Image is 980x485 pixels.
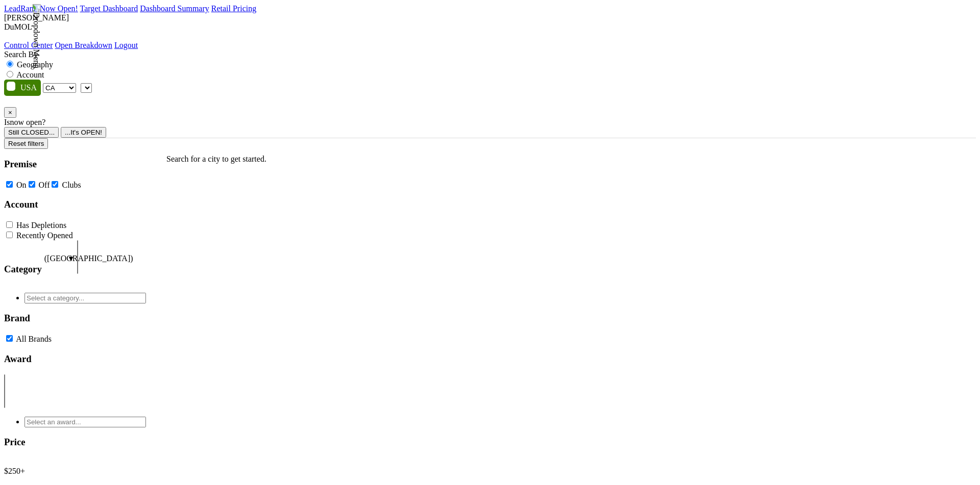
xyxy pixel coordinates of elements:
a: Logout [114,41,138,49]
h3: Premise [4,159,146,170]
button: ...It's OPEN! [61,127,106,138]
button: Reset filters [4,138,48,149]
a: Control Center [4,41,53,49]
span: ▼ [67,254,75,263]
button: Close [4,107,16,118]
h3: Category [4,264,42,275]
div: Is now open? [4,118,976,127]
a: Retail Pricing [211,4,256,13]
div: $250+ [4,467,146,476]
label: Has Depletions [16,221,66,229]
label: Off [39,181,50,189]
span: Search By [4,50,38,59]
a: Now Open! [40,4,78,13]
label: On [16,181,27,189]
a: LeadRank [4,4,38,13]
label: Account [16,70,44,79]
a: Dashboard Summary [140,4,209,13]
span: ([GEOGRAPHIC_DATA]) [44,254,65,284]
p: Search for a city to get started. [166,155,266,164]
h3: Price [4,437,146,448]
span: × [8,109,12,116]
h3: Account [4,199,146,210]
h3: Award [4,353,146,365]
div: [PERSON_NAME] [4,13,976,22]
a: Open Breakdown [55,41,112,49]
label: All Brands [16,335,52,343]
label: Geography [17,60,53,69]
h3: Brand [4,313,146,324]
img: Dropdown Menu [32,4,41,68]
label: Clubs [62,181,81,189]
input: Select a category... [24,293,146,303]
span: DuMOL [4,22,32,31]
label: Recently Opened [16,231,73,240]
input: Select an award... [24,417,146,427]
a: Target Dashboard [80,4,138,13]
div: Dropdown Menu [4,41,138,50]
button: Still CLOSED... [4,127,59,138]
